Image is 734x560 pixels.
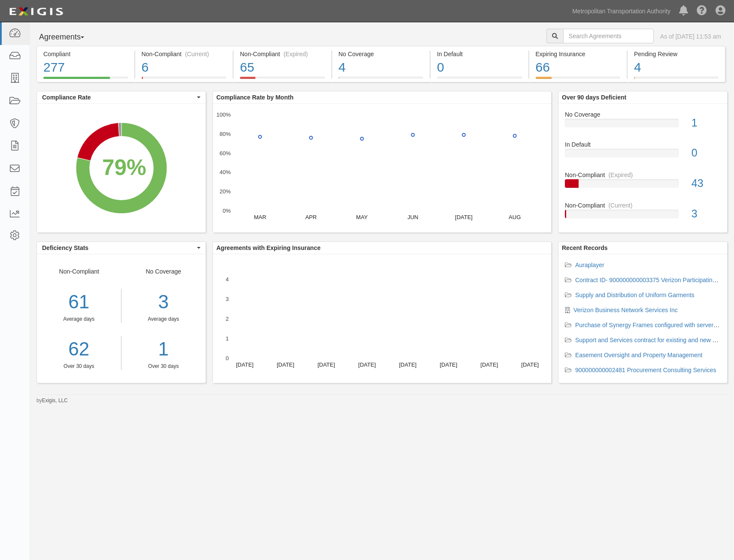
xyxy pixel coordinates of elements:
div: Average days [37,316,121,323]
div: Over 30 days [37,363,121,370]
text: AUG [509,214,521,220]
div: Compliant [43,50,128,58]
div: No Coverage [558,110,727,119]
a: Non-Compliant(Expired)43 [565,171,721,201]
text: 40% [219,169,231,175]
div: In Default [558,140,727,149]
div: 4 [339,58,424,77]
a: Non-Compliant(Expired)65 [234,77,331,84]
b: Over 90 days Deficient [562,94,626,101]
a: Metropolitan Transportation Authority [568,3,675,20]
a: Pending Review4 [628,77,725,84]
text: 60% [219,150,231,156]
div: Average days [128,316,200,323]
text: [DATE] [521,361,539,368]
div: Non-Compliant [37,267,121,370]
text: [DATE] [277,361,294,368]
img: logo-5460c22ac91f19d4615b14bd174203de0afe785f0fc80cf4dbbc73dc1793850b.png [6,4,66,19]
div: In Default [437,50,522,58]
div: (Current) [608,201,632,210]
a: Supply and Distribution of Uniform Garments [575,292,695,298]
div: As of [DATE] 11:53 am [660,32,721,41]
a: No Coverage1 [565,110,721,141]
a: 900000000002481 Procurement Consulting Services [575,367,716,373]
b: Compliance Rate by Month [216,94,294,101]
text: 4 [226,276,229,283]
div: Non-Compliant [558,201,727,210]
input: Search Agreements [563,29,654,43]
div: (Expired) [283,50,308,58]
div: Pending Review [634,50,719,58]
div: 43 [685,176,727,191]
a: Easement Oversight and Property Management [575,352,703,358]
button: Agreements [36,29,101,46]
div: 6 [142,58,227,77]
a: Expiring Insurance66 [529,77,627,84]
div: Non-Compliant [558,171,727,179]
text: 2 [226,316,229,322]
a: No Coverage4 [332,77,430,84]
text: 0 [226,355,229,361]
a: In Default0 [565,140,721,171]
span: Deficiency Stats [42,244,195,252]
div: (Expired) [608,171,633,179]
a: Verizon Business Network Services Inc [573,307,678,313]
text: 1 [226,335,229,342]
button: Deficiency Stats [37,242,206,254]
svg: A chart. [213,104,551,232]
div: Non-Compliant (Expired) [240,50,325,58]
div: 79% [102,152,146,183]
text: APR [305,214,317,220]
text: MAR [254,214,266,220]
div: Non-Compliant (Current) [142,50,227,58]
div: No Coverage [339,50,424,58]
text: 3 [226,296,229,302]
svg: A chart. [213,254,551,383]
div: (Current) [185,50,209,58]
div: 0 [685,145,727,161]
a: 62 [37,336,121,363]
div: 3 [128,289,200,316]
a: Non-Compliant(Current)6 [135,77,233,84]
text: MAY [356,214,368,220]
a: Exigis, LLC [42,397,68,403]
div: 4 [634,58,719,77]
small: by [36,397,68,404]
text: [DATE] [480,361,498,368]
text: [DATE] [358,361,376,368]
text: [DATE] [440,361,457,368]
text: 0% [223,208,231,214]
text: JUN [407,214,418,220]
div: 1 [128,336,200,363]
button: Compliance Rate [37,91,206,103]
div: 3 [685,206,727,222]
div: 65 [240,58,325,77]
text: [DATE] [455,214,473,220]
div: 1 [685,115,727,131]
div: 277 [43,58,128,77]
b: Agreements with Expiring Insurance [216,244,321,251]
text: 80% [219,131,231,137]
div: 61 [37,289,121,316]
text: [DATE] [318,361,335,368]
text: 20% [219,188,231,195]
i: Help Center - Complianz [697,6,707,16]
text: [DATE] [236,361,254,368]
text: [DATE] [399,361,416,368]
a: Non-Compliant(Current)3 [565,201,721,225]
a: Auraplayer [575,262,604,268]
a: Compliant277 [36,77,134,84]
span: Compliance Rate [42,93,195,102]
svg: A chart. [37,104,206,232]
text: 100% [216,111,231,118]
b: Recent Records [562,244,608,251]
div: 66 [536,58,621,77]
div: Expiring Insurance [536,50,621,58]
div: No Coverage [121,267,206,370]
a: In Default0 [431,77,528,84]
div: 0 [437,58,522,77]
